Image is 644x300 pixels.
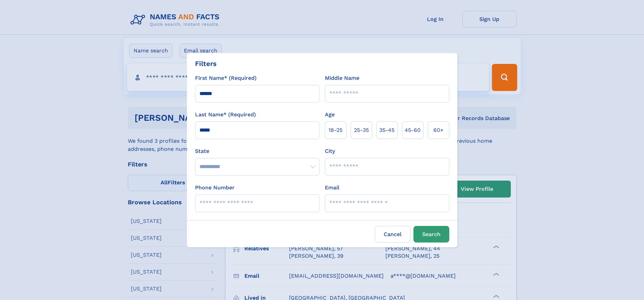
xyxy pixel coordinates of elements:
span: 18‑25 [329,126,342,134]
label: Age [325,111,335,119]
span: 45‑60 [405,126,421,134]
button: Search [413,226,449,243]
label: City [325,147,335,155]
label: First Name* (Required) [195,74,257,82]
label: Cancel [375,226,411,243]
label: Middle Name [325,74,359,82]
span: 25‑35 [354,126,369,134]
label: State [195,147,319,155]
label: Phone Number [195,184,235,192]
span: 35‑45 [379,126,395,134]
span: 60+ [433,126,444,134]
div: Filters [195,59,217,69]
label: Last Name* (Required) [195,111,256,119]
label: Email [325,184,339,192]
